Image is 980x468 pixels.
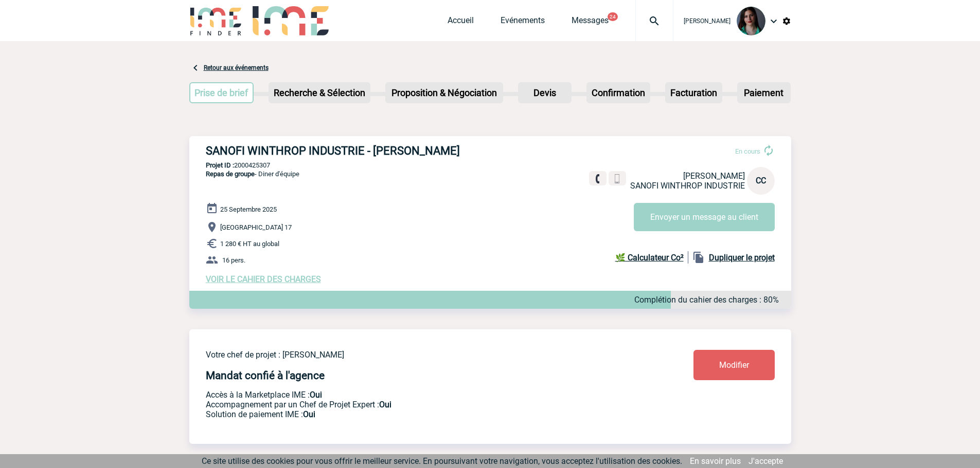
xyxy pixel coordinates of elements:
a: 🌿 Calculateur Co² [615,251,688,264]
p: 2000425307 [189,161,791,169]
h4: Mandat confié à l'agence [206,369,325,382]
span: Repas de groupe [206,170,255,178]
span: 25 Septembre 2025 [220,205,277,213]
img: fixe.png [593,174,602,183]
p: Proposition & Négociation [386,83,502,102]
p: Accès à la Marketplace IME : [206,390,633,400]
a: VOIR LE CAHIER DES CHARGES [206,274,321,284]
span: CC [756,176,766,185]
p: Confirmation [587,83,649,102]
b: Oui [310,390,322,400]
p: Facturation [666,83,721,102]
span: SANOFI WINTHROP INDUSTRIE [630,181,745,191]
a: Accueil [448,15,474,30]
p: Devis [519,83,571,102]
p: Paiement [738,83,790,102]
img: 131235-0.jpeg [737,7,765,35]
span: Ce site utilise des cookies pour vous offrir le meilleur service. En poursuivant votre navigation... [202,456,682,466]
span: [PERSON_NAME] [684,17,730,25]
img: file_copy-black-24dp.png [692,251,705,264]
span: 16 pers. [222,256,245,264]
b: Dupliquer le projet [709,253,775,263]
b: Oui [303,409,315,419]
span: Modifier [719,360,749,370]
img: IME-Finder [189,6,243,35]
span: En cours [735,147,760,155]
span: - Diner d'équipe [206,170,299,178]
b: 🌿 Calculateur Co² [615,253,684,263]
button: 24 [608,12,618,21]
p: Recherche & Sélection [270,83,369,102]
button: Envoyer un message au client [634,203,775,231]
span: [GEOGRAPHIC_DATA] 17 [220,223,292,231]
b: Projet ID : [206,161,234,169]
a: En savoir plus [690,456,741,466]
img: portable.png [613,174,622,183]
span: 1 280 € HT au global [220,240,279,248]
a: J'accepte [749,456,783,466]
p: Prise de brief [190,83,253,102]
p: Votre chef de projet : [PERSON_NAME] [206,350,633,360]
span: [PERSON_NAME] [683,171,745,181]
a: Retour aux événements [204,64,269,71]
b: Oui [379,400,391,409]
a: Evénements [501,15,545,30]
a: Messages [572,15,609,30]
p: Conformité aux process achat client, Prise en charge de la facturation, Mutualisation de plusieur... [206,409,633,419]
h3: SANOFI WINTHROP INDUSTRIE - [PERSON_NAME] [206,144,514,157]
p: Prestation payante [206,400,633,409]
